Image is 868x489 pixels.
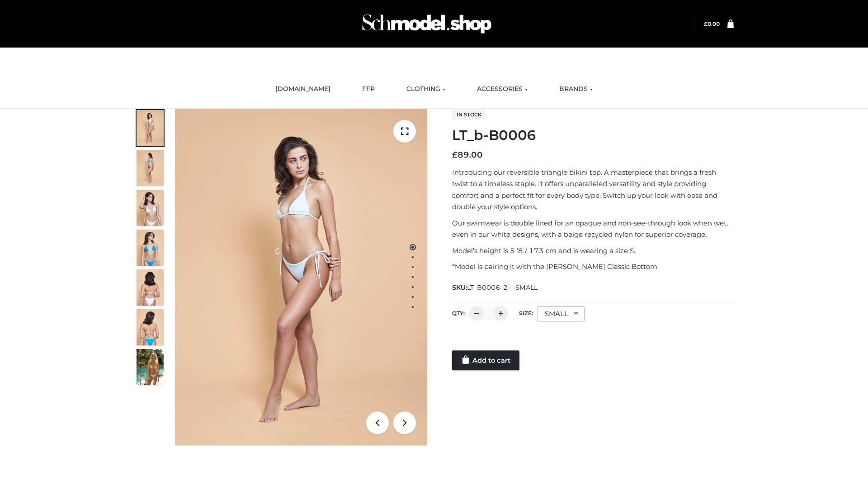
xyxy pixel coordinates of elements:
[137,150,164,186] img: ArielClassicBikiniTop_CloudNine_AzureSky_OW114ECO_2-scaled.jpg
[452,310,465,316] label: QTY:
[538,306,585,321] div: SMALL
[452,282,538,293] span: SKU:
[359,6,495,42] img: Schmodel Admin 964
[452,150,483,160] bdi: 89.00
[452,109,486,120] span: In stock
[137,190,164,226] img: ArielClassicBikiniTop_CloudNine_AzureSky_OW114ECO_3-scaled.jpg
[355,79,382,99] a: FFP
[269,79,337,99] a: [DOMAIN_NAME]
[137,309,164,345] img: ArielClassicBikiniTop_CloudNine_AzureSky_OW114ECO_8-scaled.jpg
[137,110,164,146] img: ArielClassicBikiniTop_CloudNine_AzureSky_OW114ECO_1-scaled.jpg
[467,283,538,292] span: LT_B0006_2-_-SMALL
[452,127,734,144] h1: LT_b-B0006
[704,20,708,27] span: £
[452,350,519,370] a: Add to cart
[452,150,458,160] span: £
[137,230,164,266] img: ArielClassicBikiniTop_CloudNine_AzureSky_OW114ECO_4-scaled.jpg
[175,109,427,446] img: ArielClassicBikiniTop_CloudNine_AzureSky_OW114ECO_1
[452,167,734,213] p: Introducing our reversible triangle bikini top. A masterpiece that brings a fresh twist to a time...
[552,79,599,99] a: BRANDS
[452,245,734,257] p: Model’s height is 5 ‘8 / 173 cm and is wearing a size S.
[470,79,534,99] a: ACCESSORIES
[137,349,164,385] img: Arieltop_CloudNine_AzureSky2.jpg
[452,261,734,273] p: *Model is pairing it with the [PERSON_NAME] Classic Bottom
[400,79,452,99] a: CLOTHING
[519,310,533,316] label: Size:
[704,20,720,27] a: £0.00
[452,217,734,240] p: Our swimwear is double lined for an opaque and non-see-through look when wet, even in our white d...
[137,269,164,306] img: ArielClassicBikiniTop_CloudNine_AzureSky_OW114ECO_7-scaled.jpg
[704,20,720,27] bdi: 0.00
